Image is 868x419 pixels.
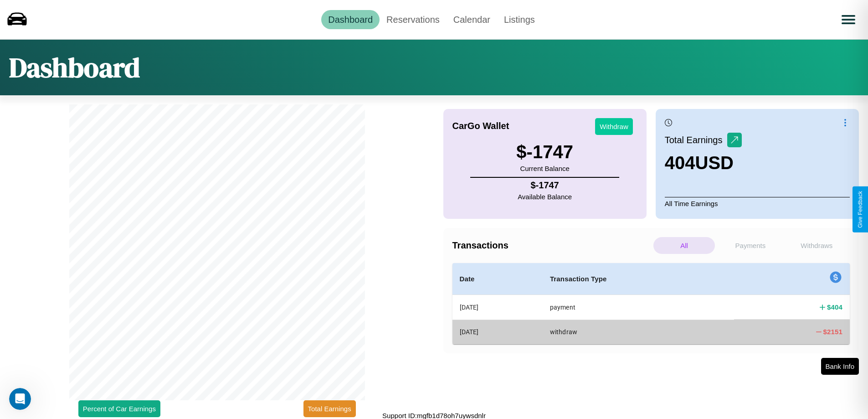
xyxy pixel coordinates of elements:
[821,358,859,375] button: Bank Info
[550,274,727,285] h4: Transaction Type
[452,240,651,251] h4: Transactions
[665,132,727,148] p: Total Earnings
[786,237,847,254] p: Withdraws
[497,10,542,29] a: Listings
[452,295,543,320] th: [DATE]
[516,142,573,162] h3: $ -1747
[303,400,356,417] button: Total Earnings
[857,191,863,228] div: Give Feedback
[665,197,850,210] p: All Time Earnings
[460,274,535,285] h4: Date
[447,10,497,29] a: Calendar
[823,327,842,336] h4: $ 2151
[543,320,734,344] th: withdraw
[653,237,715,254] p: All
[516,162,573,175] p: Current Balance
[452,320,543,344] th: [DATE]
[518,180,572,191] h4: $ -1747
[595,118,633,135] button: Withdraw
[321,10,380,29] a: Dashboard
[665,153,742,173] h3: 404 USD
[518,191,572,203] p: Available Balance
[719,237,781,254] p: Payments
[452,263,850,344] table: simple table
[836,7,861,32] button: Open menu
[78,400,160,417] button: Percent of Car Earnings
[9,388,31,410] iframe: Intercom live chat
[452,121,509,131] h4: CarGo Wallet
[543,295,734,320] th: payment
[9,49,140,86] h1: Dashboard
[827,302,842,312] h4: $ 404
[380,10,447,29] a: Reservations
